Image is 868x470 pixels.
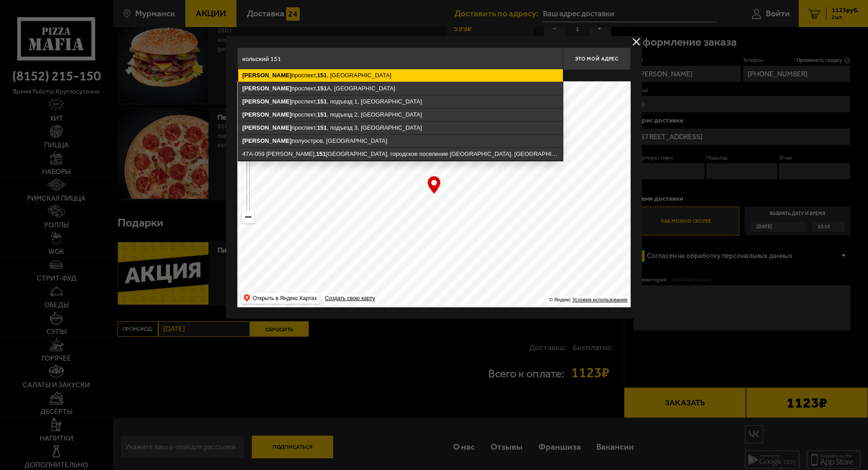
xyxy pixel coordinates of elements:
[317,111,327,118] ymaps: 151
[238,69,563,82] ymaps: проспект, , [GEOGRAPHIC_DATA]
[238,148,563,160] ymaps: 47А-059 [PERSON_NAME], [GEOGRAPHIC_DATA], городское поселение [GEOGRAPHIC_DATA], [GEOGRAPHIC_DATA...
[631,36,642,47] button: delivery type
[242,137,292,144] ymaps: [PERSON_NAME]
[242,85,292,92] ymaps: [PERSON_NAME]
[238,95,563,108] ymaps: проспект, , подъезд 1, [GEOGRAPHIC_DATA]
[237,72,365,80] p: Укажите дом на карте или в поле ввода
[241,293,320,304] ymaps: Открыть в Яндекс.Картах
[238,135,563,147] ymaps: полуостров, [GEOGRAPHIC_DATA]
[575,56,618,62] span: Это мой адрес
[242,111,292,118] ymaps: [PERSON_NAME]
[317,124,327,131] ymaps: 151
[242,72,292,79] ymaps: [PERSON_NAME]
[253,293,317,304] ymaps: Открыть в Яндекс.Картах
[242,98,292,105] ymaps: [PERSON_NAME]
[316,150,326,157] ymaps: 151
[238,108,563,121] ymaps: проспект, , подъезд 2, [GEOGRAPHIC_DATA]
[238,122,563,134] ymaps: проспект, , подъезд 3, [GEOGRAPHIC_DATA]
[242,124,292,131] ymaps: [PERSON_NAME]
[317,98,327,105] ymaps: 151
[317,72,327,79] ymaps: 151
[572,297,627,302] a: Условия использования
[323,295,377,302] a: Создать свою карту
[238,82,563,95] ymaps: проспект, А, [GEOGRAPHIC_DATA]
[549,297,571,302] ymaps: © Яндекс
[237,47,563,70] input: Введите адрес доставки
[563,47,631,70] button: Это мой адрес
[317,85,327,92] ymaps: 151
